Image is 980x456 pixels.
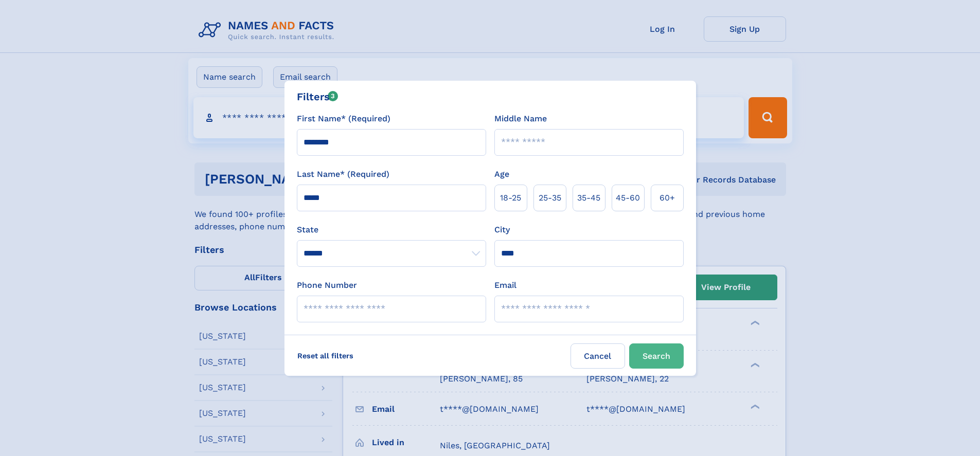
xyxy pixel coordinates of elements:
[577,192,600,204] span: 35‑45
[539,192,561,204] span: 25‑35
[297,89,338,104] div: Filters
[297,224,486,236] label: State
[494,224,510,236] label: City
[494,113,547,125] label: Middle Name
[494,279,516,291] label: Email
[660,192,675,204] span: 60+
[494,168,509,180] label: Age
[297,113,390,125] label: First Name* (Required)
[629,343,684,369] button: Search
[291,343,360,368] label: Reset all filters
[571,343,625,369] label: Cancel
[616,192,640,204] span: 45‑60
[500,192,521,204] span: 18‑25
[297,279,357,291] label: Phone Number
[297,168,389,180] label: Last Name* (Required)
